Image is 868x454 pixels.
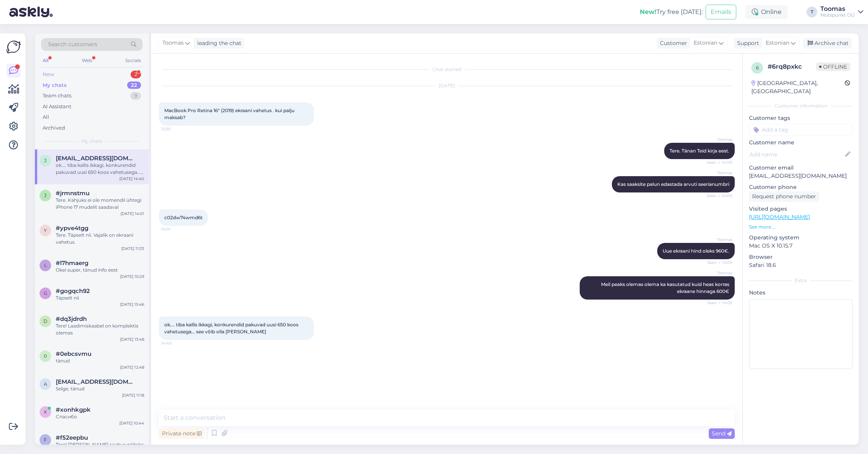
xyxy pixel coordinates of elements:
span: Toomas [703,170,732,176]
span: a [44,381,47,387]
span: Offline [816,62,850,71]
span: My chats [81,138,102,145]
div: [DATE] 15:46 [120,302,144,307]
span: Estonian [766,39,789,47]
div: Private note [159,428,205,439]
span: x [44,409,47,415]
p: Customer name [749,139,852,147]
span: arman@libtek.ee [56,378,136,385]
span: Toomas [703,270,732,276]
div: Online [746,5,788,19]
span: 0 [44,353,47,359]
span: Seen ✓ 14:05 [703,260,732,265]
span: g [44,290,47,296]
span: Send [712,430,732,437]
span: #0ebcsvmu [56,350,91,357]
div: Customer [657,39,687,47]
span: Seen ✓ 14:00 [703,193,732,199]
div: Toomas [820,6,855,12]
div: Chat started [159,66,735,73]
input: Add name [749,150,844,159]
span: y [44,227,47,233]
div: Täpselt nii [56,295,144,302]
div: leading the chat [194,39,241,47]
div: All [41,55,50,66]
span: f [44,437,47,443]
span: Toomas [703,137,732,142]
div: Selge, tänud [56,385,144,392]
div: 2 [131,71,141,78]
b: New! [640,8,656,16]
div: Спасибо [56,413,144,420]
span: #dq3jdrdh [56,315,87,322]
div: Request phone number [749,191,819,202]
p: Mac OS X 10.15.7 [749,242,852,250]
div: All [43,113,49,121]
div: New [43,71,54,78]
div: Customer information [749,102,852,109]
span: Seen ✓ 14:00 [703,159,732,165]
div: AI Assistant [43,103,71,111]
div: Tere. Kahjuks ei ole momendil ühtegi iPhone 17 mudelit saadaval [56,197,144,211]
div: Archive chat [803,38,852,49]
div: Tere. Täpselt nii. Vajalik on ekraani vahetus. [56,232,144,246]
span: l [44,262,47,268]
div: Try free [DATE]: [640,7,703,17]
div: 9 [130,92,141,100]
span: Toomas [703,237,732,243]
span: 14:01 [161,226,190,232]
p: Notes [749,289,852,297]
span: #f52eepbu [56,434,88,441]
div: Okei super, tänud info eest [56,267,144,274]
span: Tere. Tänan Teid kirja eest. [670,148,729,154]
input: Add a tag [749,124,852,135]
div: 22 [127,81,141,89]
a: ToomasMobipunkt OÜ [820,6,863,18]
div: tänud [56,357,144,364]
div: Socials [124,55,143,66]
span: jaak@me.com [56,155,136,162]
div: Tere! Laadimiskaabel on komplektis olemas [56,322,144,336]
span: j [44,158,46,163]
span: Kas saaksite palun edastada arvuti seerianumbri [617,181,729,187]
div: [DATE] 11:18 [122,392,144,398]
div: Archived [43,124,65,132]
div: Mobipunkt OÜ [820,12,855,18]
div: [DATE] 12:48 [120,364,144,370]
span: #ypve4tgg [56,225,88,232]
span: c02dw74wmd6t [164,215,203,220]
button: Emails [706,5,736,19]
span: #jrmnstmu [56,190,90,197]
span: MacBook Pro Retina 16" (2019) ekraani vahetus . kui palju maksab? [164,107,296,120]
div: Extra [749,277,852,284]
div: ok.... tiba kallis ikkagi, konkurendid pakuvad uusi 650 koos vahetusega... see võib olla [PERSON_... [56,162,144,176]
span: Search customers [48,40,97,49]
p: Browser [749,253,852,261]
span: Estonian [694,39,717,47]
p: Customer email [749,164,852,172]
p: See more ... [749,224,852,230]
span: #l7hmaerg [56,260,88,267]
span: ok.... tiba kallis ikkagi, konkurendid pakuvad uusi 650 koos vahetusega... see võib olla [PERSON_... [164,322,300,334]
div: [DATE] 10:44 [119,420,144,426]
div: Support [734,39,759,47]
p: Safari 18.6 [749,261,852,269]
span: 13:30 [161,126,190,132]
p: [EMAIL_ADDRESS][DOMAIN_NAME] [749,172,852,180]
span: #gogqch92 [56,288,90,295]
div: Team chats [43,92,71,100]
div: [DATE] 13:48 [120,336,144,342]
span: j [44,192,46,198]
span: Uue ekraani hind oleks 960€. [663,248,729,254]
div: [DATE] 10:29 [120,274,144,279]
p: Visited pages [749,205,852,213]
div: [DATE] [159,82,735,89]
span: Seen ✓ 14:05 [703,300,732,306]
span: 6 [756,65,759,71]
span: 14:40 [161,340,190,346]
div: My chats [43,81,67,89]
img: Askly Logo [6,40,21,54]
span: Toomas [162,39,184,47]
div: [DATE] 11:33 [121,246,144,251]
div: # 6rq8pxkc [768,62,816,71]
